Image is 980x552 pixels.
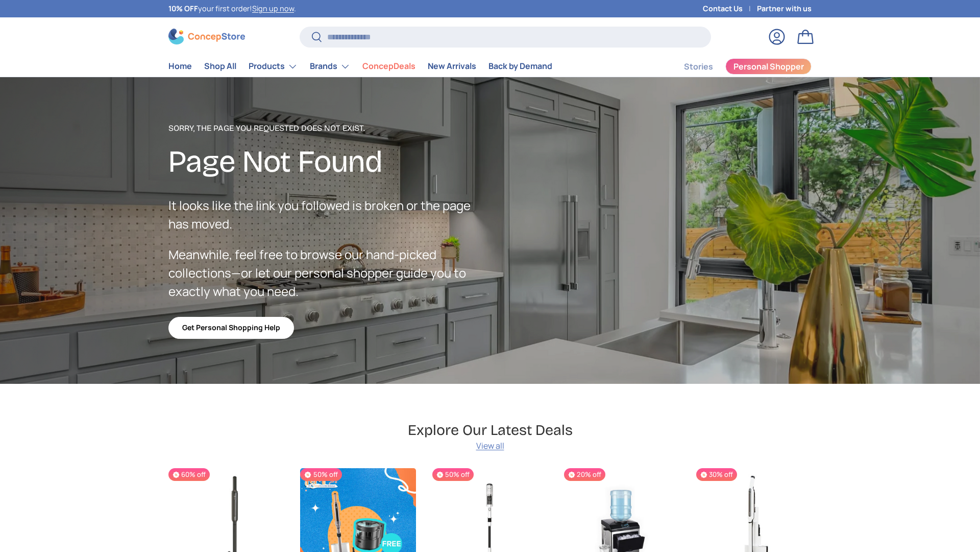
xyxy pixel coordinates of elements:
[168,4,198,13] strong: 10% OFF
[168,196,490,233] p: It looks like the link you followed is broken or the page has moved.
[488,56,552,76] a: Back by Demand
[204,56,236,76] a: Shop All
[300,468,341,481] span: 50% off
[684,57,713,77] a: Stories
[408,421,573,440] h2: Explore Our Latest Deals
[725,58,812,75] a: Personal Shopper
[564,468,605,481] span: 20% off
[659,56,812,77] nav: Secondary
[703,3,757,14] a: Contact Us
[168,3,296,14] p: your first order! .
[696,468,737,481] span: 30% off
[168,29,245,44] img: ConcepStore
[362,56,415,76] a: ConcepDeals
[304,56,356,77] summary: Brands
[733,62,804,71] span: Personal Shopper
[168,122,490,134] p: Sorry, the page you requested does not exist.
[249,56,298,77] a: Products
[757,3,812,14] a: Partner with us
[428,56,476,76] a: New Arrivals
[168,317,294,339] a: Get Personal Shopping Help
[168,56,552,77] nav: Primary
[168,245,490,301] p: Meanwhile, feel free to browse our hand-picked collections—or let our personal shopper guide you ...
[168,143,490,181] h2: Page Not Found
[242,56,304,77] summary: Products
[310,56,350,77] a: Brands
[252,4,294,13] a: Sign up now
[476,440,504,452] a: View all
[168,468,210,481] span: 60% off
[432,468,474,481] span: 50% off
[168,56,192,76] a: Home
